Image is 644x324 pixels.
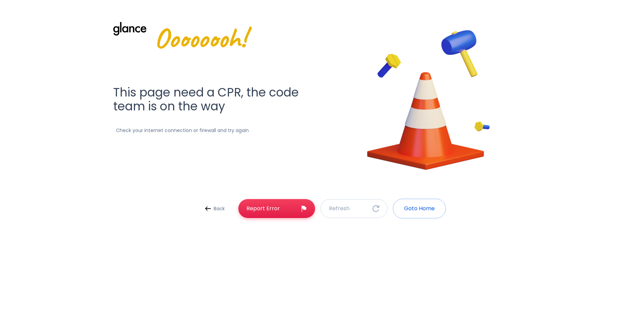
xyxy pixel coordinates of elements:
span: Oooooooh! [154,22,246,64]
button: Refresh [320,199,387,218]
p: Goto Home [404,204,435,213]
p: Report Error [246,204,280,213]
p: Back [214,205,225,212]
img: error-image-6AFcYm1f.png [335,7,522,195]
a: Back [198,202,233,215]
button: Goto Home [393,199,446,218]
p: Check your internet connection or firewall and try again [113,127,249,134]
p: Refresh [329,204,350,213]
a: Report Error [238,199,315,218]
h1: This page need a CPR, the code team is on the way [113,86,318,113]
